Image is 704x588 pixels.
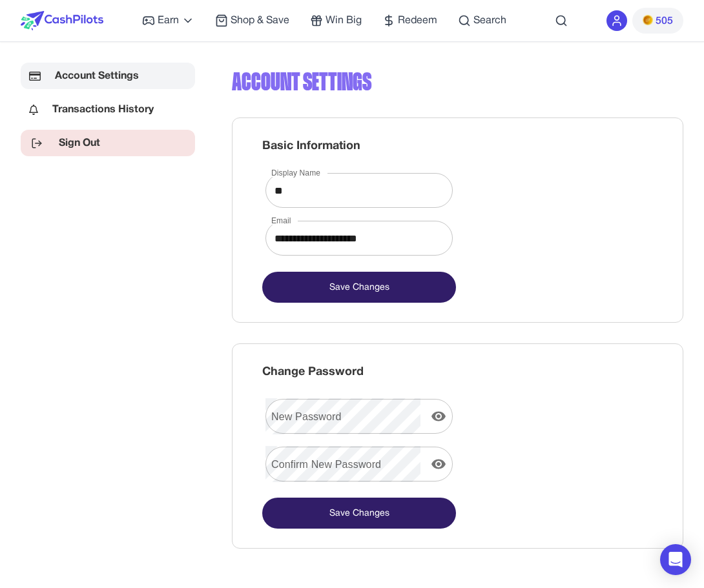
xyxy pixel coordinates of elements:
[271,167,320,178] label: Display Name
[473,13,506,28] span: Search
[262,498,456,529] button: Save Changes
[632,8,683,34] button: PMs505
[21,11,103,30] img: CashPilots Logo
[215,13,289,28] a: Shop & Save
[271,215,291,226] label: Email
[231,13,289,28] span: Shop & Save
[262,137,653,155] div: Basic Information
[643,15,653,25] img: PMs
[232,63,683,101] div: Account Settings
[262,363,653,381] div: Change Password
[310,13,362,28] a: Win Big
[326,13,362,28] span: Win Big
[660,544,691,575] div: Open Intercom Messenger
[158,13,179,28] span: Earn
[142,13,194,28] a: Earn
[21,130,195,156] a: Sign Out
[382,13,437,28] a: Redeem
[21,96,195,123] a: Transactions History
[458,13,506,28] a: Search
[262,272,456,303] button: Save Changes
[656,14,673,29] span: 505
[426,451,451,477] button: display the password
[426,403,451,429] button: display the password
[398,13,437,28] span: Redeem
[21,63,195,89] a: Account Settings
